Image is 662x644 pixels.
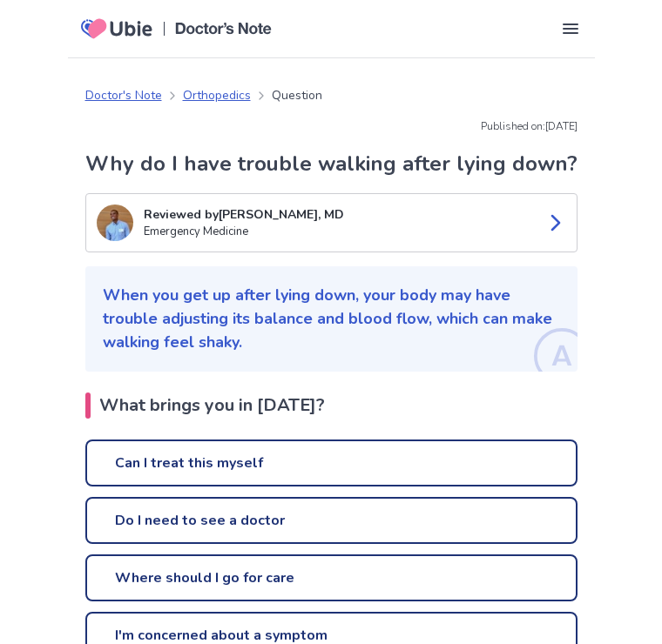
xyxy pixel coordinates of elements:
p: Question [272,86,322,104]
p: Emergency Medicine [144,224,531,241]
h2: What brings you in [DATE]? [85,392,578,419]
a: Doctor's Note [85,86,162,104]
h1: Why do I have trouble walking after lying down? [85,148,578,179]
img: Tomas Diaz [97,205,133,241]
a: Tomas DiazReviewed by[PERSON_NAME], MDEmergency Medicine [85,193,578,252]
a: Where should I go for care [85,554,578,601]
a: Do I need to see a doctor [85,497,578,544]
p: Reviewed by [PERSON_NAME], MD [144,205,531,224]
a: Can I treat this myself [85,439,578,486]
p: Published on: [DATE] [85,118,578,134]
a: Orthopedics [183,86,251,104]
nav: breadcrumb [85,86,322,104]
img: Doctors Note Logo [175,23,272,35]
p: When you get up after lying down, your body may have trouble adjusting its balance and blood flow... [103,284,560,354]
